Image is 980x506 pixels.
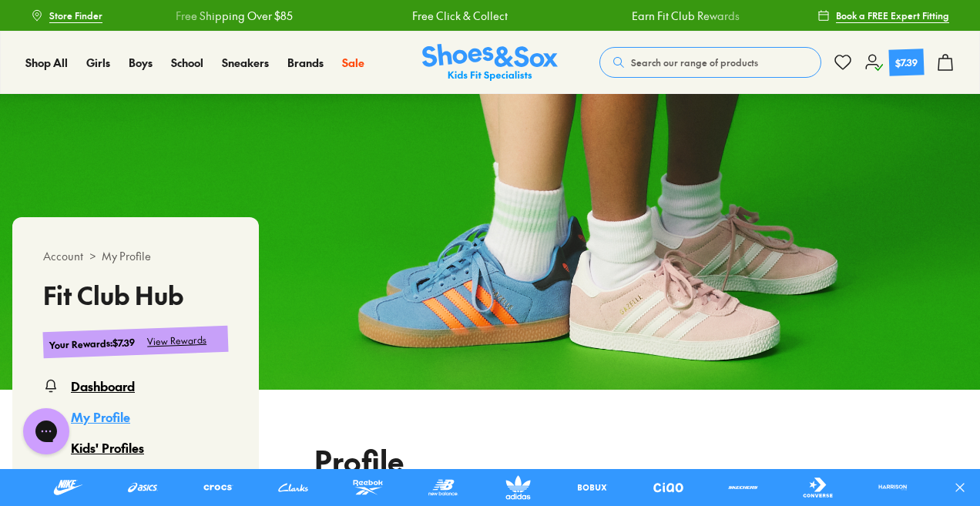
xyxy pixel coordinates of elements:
[222,55,269,70] span: Sneakers
[171,55,203,71] a: School
[176,8,293,24] a: Free Shipping Over $85
[412,8,508,24] a: Free Click & Collect
[287,55,324,71] a: Brands
[15,403,77,460] iframe: Gorgias live chat messenger
[43,283,228,307] h3: Fit Club Hub
[314,439,404,483] h1: Profile
[71,407,130,426] div: My Profile
[102,248,151,264] span: My Profile
[422,44,558,82] a: Shoes & Sox
[895,55,918,69] div: $7.39
[43,407,228,426] a: My Profile
[25,55,68,70] span: Shop All
[31,2,102,29] a: Store Finder
[49,335,136,352] div: Your Rewards : $7.39
[71,438,144,457] div: Kids' Profiles
[86,55,110,71] a: Girls
[632,8,740,24] a: Earn Fit Club Rewards
[342,55,364,71] a: Sale
[287,55,324,70] span: Brands
[129,55,153,71] a: Boys
[43,438,228,457] a: Kids' Profiles
[342,55,364,70] span: Sale
[836,8,949,22] span: Book a FREE Expert Fitting
[631,55,758,69] span: Search our range of products
[25,55,68,71] a: Shop All
[43,377,228,395] a: Dashboard
[71,377,135,395] div: Dashboard
[817,2,949,29] a: Book a FREE Expert Fitting
[49,8,102,22] span: Store Finder
[43,248,83,264] span: Account
[422,44,558,82] img: SNS_Logo_Responsive.svg
[222,55,269,71] a: Sneakers
[129,55,153,70] span: Boys
[86,55,110,70] span: Girls
[599,47,821,78] button: Search our range of products
[171,55,203,70] span: School
[864,49,924,75] a: $7.39
[147,333,207,349] div: View Rewards
[89,248,96,264] span: >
